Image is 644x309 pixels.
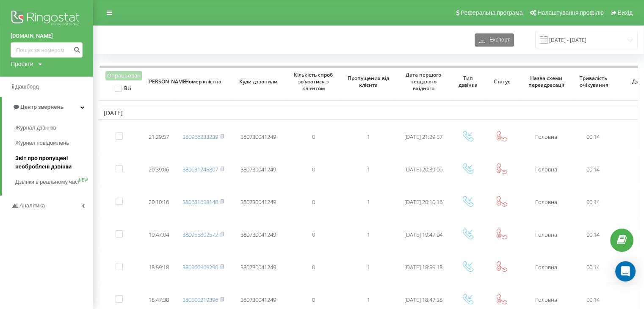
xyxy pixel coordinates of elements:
td: 00:14 [574,252,612,283]
input: Пошук за номером [11,42,83,58]
span: [DATE] 18:47:38 [404,296,442,303]
span: 380730041249 [240,231,276,238]
span: Дата першого невдалого вхідного [403,72,445,91]
div: Open Intercom Messenger [615,261,636,281]
span: [DATE] 21:29:57 [404,133,442,141]
span: [DATE] 20:10:16 [404,198,442,206]
span: 1 [367,166,370,173]
span: Пропущених від клієнта [348,75,390,88]
span: [PERSON_NAME] [147,78,170,85]
span: Журнал дзвінків [15,124,56,132]
td: 19:47:04 [142,219,176,250]
td: 00:14 [574,219,612,250]
span: 1 [367,198,370,206]
span: Налаштування профілю [537,9,603,16]
label: Всі [115,85,131,92]
td: 21:29:57 [142,121,176,152]
td: Головна [519,252,574,283]
span: 380730041249 [240,198,276,206]
a: Звіт про пропущені необроблені дзвінки [15,151,93,174]
span: 0 [312,263,315,271]
span: 0 [312,133,315,141]
span: Вихід [618,9,633,16]
span: 1 [367,231,370,238]
span: Журнал повідомлень [15,139,69,147]
a: Дзвінки в реальному часіNEW [15,174,93,190]
span: Куди дзвонили [238,78,279,85]
td: 18:59:18 [142,252,176,283]
td: Головна [519,154,574,185]
span: 380730041249 [240,296,276,303]
span: 1 [367,296,370,303]
span: Номер клієнта [182,78,224,85]
span: 0 [312,231,315,238]
td: Головна [519,187,574,218]
span: 380730041249 [240,263,276,271]
img: Ringostat logo [11,8,83,30]
span: Дзвінки в реальному часі [15,178,79,186]
span: Реферальна програма [461,9,523,16]
a: 380955802572 [182,231,218,238]
span: Звіт про пропущені необроблені дзвінки [15,154,89,171]
td: Головна [519,219,574,250]
span: 380730041249 [240,133,276,141]
span: Кількість спроб зв'язатися з клієнтом [293,72,334,91]
td: 00:14 [574,187,612,218]
td: Головна [519,121,574,152]
td: 00:14 [574,121,612,152]
span: Статус [490,78,513,85]
span: Експорт [485,37,510,43]
span: 380730041249 [240,166,276,173]
a: 380966233239 [182,133,218,141]
span: 1 [367,263,370,271]
div: Проекти [11,60,33,68]
span: [DATE] 18:59:18 [404,263,442,271]
span: Назва схеми переадресації [525,75,567,88]
button: Експорт [475,33,514,47]
a: Журнал повідомлень [15,135,93,151]
span: [DATE] 19:47:04 [404,231,442,238]
a: 380631245807 [182,166,218,173]
span: Аналiтика [19,202,45,209]
span: 0 [312,198,315,206]
td: 00:14 [574,154,612,185]
span: 0 [312,166,315,173]
a: 380681658148 [182,198,218,206]
td: 20:39:06 [142,154,176,185]
a: [DOMAIN_NAME] [11,32,83,40]
span: Центр звернень [20,104,64,110]
a: Журнал дзвінків [15,120,93,135]
span: Тип дзвінка [456,75,479,88]
td: 20:10:16 [142,187,176,218]
a: 380966969290 [182,263,218,271]
span: 0 [312,296,315,303]
span: 1 [367,133,370,141]
a: Центр звернень [2,97,93,117]
span: [DATE] 20:39:06 [404,166,442,173]
span: Дашборд [15,83,39,90]
span: Тривалість очікування [580,75,606,88]
a: 380500219396 [182,296,218,303]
